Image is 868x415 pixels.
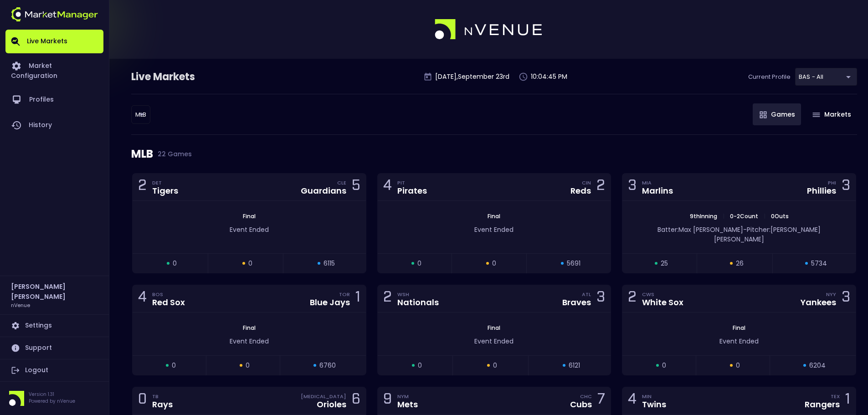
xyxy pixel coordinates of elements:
[493,361,497,370] span: 0
[5,391,103,406] div: Version 1.31Powered by nVenue
[812,113,820,117] img: gameIcon
[720,212,727,220] span: |
[11,302,30,308] h3: nVenue
[383,290,392,307] div: 2
[582,179,591,186] div: CIN
[230,337,269,346] span: Event Ended
[642,298,683,307] div: White Sox
[418,361,422,370] span: 0
[628,290,637,307] div: 2
[11,7,98,21] img: logo
[806,103,857,125] button: Markets
[642,400,666,409] div: Twins
[580,393,592,400] div: CHC
[743,225,747,234] span: -
[828,179,836,186] div: PHI
[435,19,543,40] img: logo
[748,72,791,82] p: Current Profile
[397,393,418,400] div: NYM
[131,135,857,173] div: MLB
[642,179,673,186] div: MIA
[131,70,242,84] div: Live Markets
[826,291,836,298] div: NYY
[719,337,759,346] span: Event Ended
[152,393,173,400] div: TB
[417,259,421,268] span: 0
[339,291,350,298] div: TOR
[317,400,346,409] div: Orioles
[807,187,836,195] div: Phillies
[138,290,147,307] div: 4
[29,398,75,405] p: Powered by nVenue
[570,400,592,409] div: Cubs
[5,87,103,113] a: Profiles
[845,392,850,409] div: 1
[352,392,360,409] div: 6
[397,179,427,186] div: PIT
[172,361,176,370] span: 0
[736,259,744,268] span: 26
[805,400,840,409] div: Rangers
[596,179,605,195] div: 2
[246,361,250,370] span: 0
[842,290,850,307] div: 3
[240,324,258,332] span: Final
[727,212,761,220] span: 0 - 2 Count
[310,298,350,307] div: Blue Jays
[596,290,605,307] div: 3
[582,291,591,298] div: ATL
[248,259,252,268] span: 0
[628,392,637,409] div: 4
[570,187,591,195] div: Reds
[5,359,103,381] a: Logout
[628,179,637,195] div: 3
[11,282,98,302] h2: [PERSON_NAME] [PERSON_NAME]
[687,212,720,220] span: 9th Inning
[397,187,427,195] div: Pirates
[5,30,103,53] a: Live Markets
[661,259,668,268] span: 25
[131,105,150,124] div: BAS - All
[842,179,850,195] div: 3
[768,212,791,220] span: 0 Outs
[597,392,605,409] div: 7
[29,391,75,398] p: Version 1.31
[153,150,192,158] span: 22 Games
[152,291,185,298] div: BOS
[485,324,503,332] span: Final
[531,72,567,82] p: 10:04:45 PM
[152,400,173,409] div: Rays
[567,259,580,268] span: 5691
[152,298,185,307] div: Red Sox
[831,393,840,400] div: TEX
[474,337,514,346] span: Event Ended
[240,212,258,220] span: Final
[337,179,346,186] div: CLE
[319,361,336,370] span: 6760
[5,315,103,337] a: Settings
[324,259,335,268] span: 6115
[753,103,801,125] button: Games
[474,225,514,234] span: Event Ended
[173,259,177,268] span: 0
[397,400,418,409] div: Mets
[435,72,509,82] p: [DATE] , September 23 rd
[397,298,439,307] div: Nationals
[662,361,666,370] span: 0
[657,225,743,234] span: Batter: Max [PERSON_NAME]
[642,393,666,400] div: MIN
[5,53,103,87] a: Market Configuration
[230,225,269,234] span: Event Ended
[809,361,826,370] span: 6204
[795,68,857,86] div: BAS - All
[138,179,147,195] div: 2
[492,259,496,268] span: 0
[383,392,392,409] div: 9
[642,291,683,298] div: CWS
[355,290,360,307] div: 1
[801,298,836,307] div: Yankees
[152,187,178,195] div: Tigers
[569,361,580,370] span: 6121
[485,212,503,220] span: Final
[760,111,767,118] img: gameIcon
